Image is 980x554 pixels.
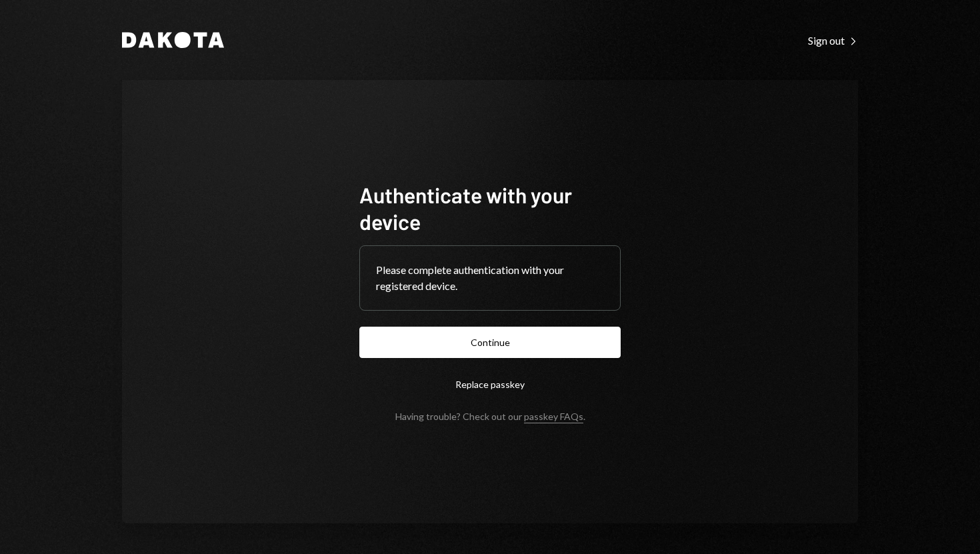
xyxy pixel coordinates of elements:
[808,33,858,47] a: Sign out
[395,411,585,422] div: Having trouble? Check out our .
[359,369,621,400] button: Replace passkey
[376,262,604,294] div: Please complete authentication with your registered device.
[524,411,583,423] a: passkey FAQs
[808,34,858,47] div: Sign out
[359,181,621,235] h1: Authenticate with your device
[359,327,621,358] button: Continue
